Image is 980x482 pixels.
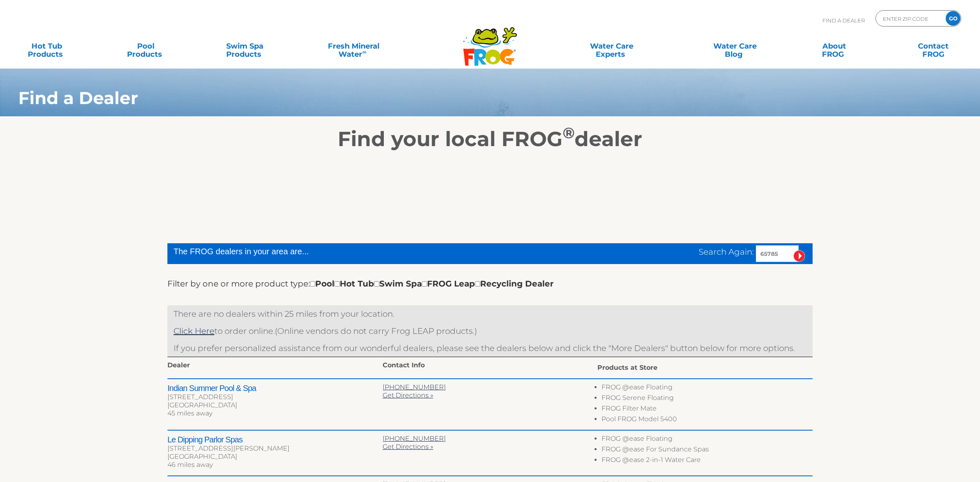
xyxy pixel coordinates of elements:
div: Dealer [167,361,383,372]
a: Water CareBlog [697,38,774,54]
h1: Find a Dealer [18,88,877,108]
a: AboutFROG [795,38,873,54]
a: [PHONE_NUMBER] [383,435,446,442]
div: [GEOGRAPHIC_DATA] [167,401,383,409]
div: [STREET_ADDRESS] [167,393,383,401]
span: Search Again: [699,247,754,257]
div: The FROG dealers in your area are... [174,245,493,258]
p: Find A Dealer [822,10,865,31]
div: [GEOGRAPHIC_DATA] [167,453,383,461]
a: Get Directions » [383,443,433,451]
a: Hot TubProducts [8,38,85,54]
div: Products at Store [597,361,813,374]
a: Get Directions » [383,391,433,399]
h2: Indian Summer Pool & Spa [167,383,383,393]
li: FROG @ease Floating [601,383,813,394]
li: FROG Serene Floating [601,394,813,404]
span: 46 miles away [167,461,213,469]
div: Contact Info [383,361,598,372]
a: [PHONE_NUMBER] [383,383,446,391]
p: If you prefer personalized assistance from our wonderful dealers, please see the dealers below an... [174,342,806,355]
a: Fresh MineralWater∞ [305,38,402,54]
a: PoolProducts [107,38,185,54]
li: FROG @ease Floating [601,435,813,445]
li: Pool FROG Model 5400 [601,415,813,426]
span: to order online. [174,326,275,336]
p: There are no dealers within 25 miles from your location. [174,307,806,320]
li: FROG @ease 2-in-1 Water Care [601,456,813,466]
input: GO [946,11,960,26]
label: Filter by one or more product type: [167,277,310,290]
p: (Online vendors do not carry Frog LEAP products.) [174,324,806,338]
div: Pool Hot Tub Swim Spa FROG Leap Recycling Dealer [310,277,554,290]
img: Frog Products Logo [459,16,521,66]
h2: Find your local FROG dealer [6,127,974,151]
span: 45 miles away [167,409,212,417]
sup: ® [563,124,575,142]
sup: ∞ [362,49,366,55]
a: ContactFROG [895,38,972,54]
a: Water CareExperts [549,38,675,54]
input: Submit [793,250,805,262]
li: FROG @ease For Sundance Spas [601,445,813,456]
li: FROG Filter Mate [601,404,813,415]
a: Click Here [174,326,214,336]
h2: Le Dipping Parlor Spas [167,435,383,444]
a: Swim SpaProducts [206,38,283,54]
div: [STREET_ADDRESS][PERSON_NAME] [167,444,383,453]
